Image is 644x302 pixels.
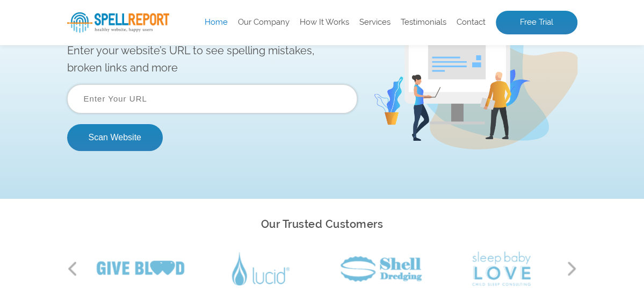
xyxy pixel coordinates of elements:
[67,40,357,71] h1: Website Analysis
[373,49,577,190] img: Free Webiste Analysis
[67,164,163,191] button: Scan Website
[67,215,577,234] h2: Our Trusted Customers
[472,251,531,286] img: Sleep Baby Love
[67,40,123,71] span: Free
[496,11,577,34] a: Free Trial
[457,17,486,28] a: Contact
[341,256,421,282] img: Shell Dredging
[67,261,78,277] button: Previous
[238,17,290,28] a: Our Company
[376,76,539,83] img: Free Webiste Analysis
[67,82,357,117] p: Enter your website’s URL to see spelling mistakes, broken links and more
[205,17,228,28] a: Home
[300,17,349,28] a: How It Works
[232,252,289,285] img: Lucid
[401,17,446,28] a: Testimonials
[67,125,357,154] input: Enter Your URL
[359,17,390,28] a: Services
[67,12,169,33] img: SpellReport
[567,261,577,277] button: Next
[97,261,184,277] img: Give Blood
